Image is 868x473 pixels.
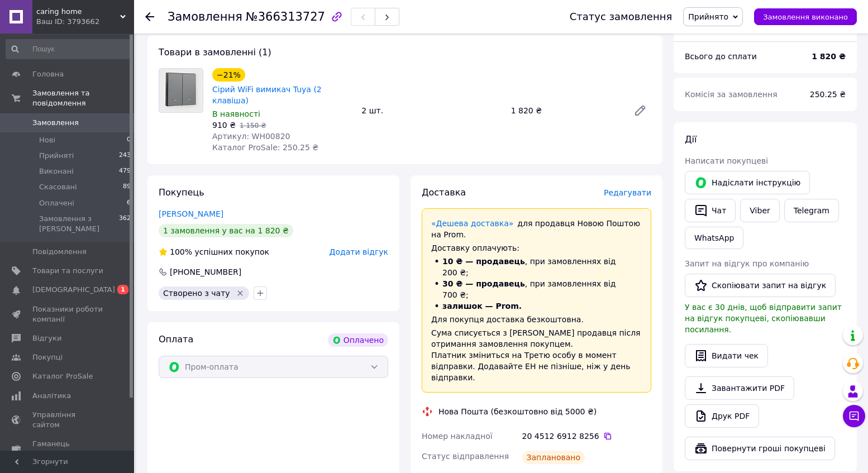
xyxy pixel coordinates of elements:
div: −21% [212,68,245,82]
span: Замовлення [32,118,79,128]
a: «Дешева доставка» [431,219,513,228]
span: 30 ₴ — продавець [442,279,525,288]
span: 6 [127,198,131,208]
div: 2 шт. [357,103,506,118]
input: Пошук [6,39,132,59]
button: Видати чек [685,344,768,367]
div: Нова Пошта (безкоштовно від 5000 ₴) [436,406,599,417]
div: Для покупця доставка безкоштовна. [431,314,642,325]
a: Завантажити PDF [685,376,794,400]
span: Головна [32,69,64,79]
span: Виконані [39,166,74,176]
a: [PERSON_NAME] [159,209,223,218]
span: Управління сайтом [32,410,103,430]
span: caring home [36,7,120,17]
span: 250.25 ₴ [810,90,846,99]
a: Viber [740,199,779,222]
span: Відгуки [32,333,61,343]
span: Написати покупцеві [685,156,768,165]
b: 1 820 ₴ [812,52,846,61]
span: Запит на відгук про компанію [685,259,809,268]
a: Сірий WiFi вимикач Tuya (2 клавіша) [212,85,322,105]
a: Друк PDF [685,404,759,428]
div: для продавця Новою Поштою на Prom. [431,218,642,240]
span: залишок — Prom. [442,302,522,310]
span: Додати відгук [330,247,388,256]
span: Каталог ProSale [32,371,93,381]
div: Оплачено [328,333,388,347]
span: 362 [119,214,131,234]
span: 910 ₴ [212,121,236,130]
img: Сірий WiFi вимикач Tuya (2 клавіша) [159,69,203,112]
span: Замовлення з [PERSON_NAME] [39,214,119,234]
span: Комісія за замовлення [685,90,778,99]
span: Замовлення та повідомлення [32,88,134,108]
button: Чат [685,199,736,222]
span: 1 150 ₴ [240,122,266,130]
span: 479 [119,166,131,176]
div: Повернутися назад [145,11,154,22]
span: Аналітика [32,391,71,401]
span: Доставка [422,187,466,198]
span: №366313727 [246,10,325,23]
div: успішних покупок [159,246,269,257]
button: Надіслати інструкцію [685,171,810,194]
span: Дії [685,134,697,145]
span: Показники роботи компанії [32,304,103,324]
span: 89 [123,182,131,192]
a: WhatsApp [685,227,743,249]
div: Статус замовлення [570,11,673,22]
div: [PHONE_NUMBER] [169,266,242,278]
svg: Видалити мітку [236,289,245,298]
div: 1 820 ₴ [507,103,624,118]
span: Каталог ProSale: 250.25 ₴ [212,143,318,152]
li: , при замовленнях від 700 ₴; [431,278,642,300]
button: Замовлення виконано [754,8,857,25]
span: Створено з чату [163,289,230,298]
span: 10 ₴ — продавець [442,257,525,266]
span: Прийняті [39,151,74,161]
span: 0 [127,135,131,145]
span: Статус відправлення [422,452,509,461]
span: Гаманець компанії [32,439,103,459]
div: 1 замовлення у вас на 1 820 ₴ [159,224,293,237]
li: , при замовленнях від 200 ₴; [431,256,642,278]
span: Артикул: WH00820 [212,132,290,141]
a: Редагувати [629,99,651,122]
span: Оплата [159,334,193,345]
button: Повернути гроші покупцеві [685,437,835,460]
span: Повідомлення [32,247,87,257]
span: Нові [39,135,55,145]
div: Сума списується з [PERSON_NAME] продавця після отримання замовлення покупцем. Платник зміниться н... [431,327,642,383]
span: Товари в замовленні (1) [159,47,271,58]
span: Номер накладної [422,432,493,441]
a: Telegram [784,199,839,222]
span: Прийнято [688,12,728,21]
span: Покупець [159,187,204,198]
span: Покупці [32,352,63,362]
button: Скопіювати запит на відгук [685,274,836,297]
span: 243 [119,151,131,161]
span: Скасовані [39,182,77,192]
span: Замовлення виконано [763,13,848,21]
div: Доставку оплачують: [431,242,642,254]
span: 100% [170,247,192,256]
span: Всього до сплати [685,52,757,61]
div: Заплановано [522,451,585,464]
span: В наявності [212,109,260,118]
span: [DEMOGRAPHIC_DATA] [32,285,115,295]
span: Товари та послуги [32,266,103,276]
button: Чат з покупцем [843,405,865,427]
span: Замовлення [168,10,242,23]
span: Оплачені [39,198,74,208]
div: 20 4512 6912 8256 [522,431,651,442]
span: Редагувати [604,188,651,197]
span: 1 [117,285,128,294]
span: У вас є 30 днів, щоб відправити запит на відгук покупцеві, скопіювавши посилання. [685,303,842,334]
div: Ваш ID: 3793662 [36,17,134,27]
